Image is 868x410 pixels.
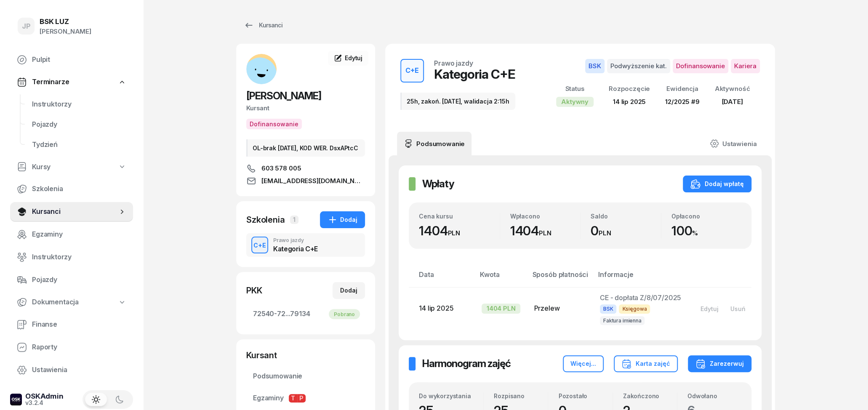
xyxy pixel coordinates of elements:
[246,119,302,129] button: Dofinansowanie
[419,304,453,312] span: 14 lip 2025
[25,400,64,406] div: v3.2.4
[527,269,593,287] th: Sposób płatności
[607,59,670,73] span: Podwyższenie kat.
[32,206,118,217] span: Kursanci
[397,132,471,155] a: Podsumowanie
[244,20,282,30] div: Kursanci
[447,229,460,237] small: PLN
[690,179,744,189] div: Dodaj wpłatę
[482,304,521,314] div: 1404 PLN
[703,132,763,155] a: Ustawienia
[671,213,742,220] div: Opłacono
[329,309,360,319] div: Pobrano
[539,229,551,237] small: PLN
[688,355,751,372] button: Zarezerwuj
[599,229,611,237] small: PLN
[558,392,612,399] div: Pozostało
[623,392,677,399] div: Zakończono
[609,83,650,94] div: Rozpoczęcie
[32,319,126,330] span: Finanse
[563,355,604,372] button: Więcej...
[40,26,91,37] div: [PERSON_NAME]
[422,357,511,370] h2: Harmonogram zajęć
[25,114,133,135] a: Pojazdy
[345,54,362,61] span: Edytuj
[253,393,358,404] span: Egzaminy
[246,285,262,296] div: PKK
[695,359,744,369] div: Zarezerwuj
[714,96,750,107] div: [DATE]
[10,314,133,335] a: Finanse
[250,240,269,250] div: C+E
[273,245,318,252] div: Kategoria C+E
[400,59,424,83] button: C+E
[32,139,126,150] span: Tydzień
[10,72,133,92] a: Terminarze
[253,371,358,382] span: Podsumowanie
[327,215,357,225] div: Dodaj
[600,316,645,325] span: Faktura imienna
[714,83,750,94] div: Aktywność
[585,59,604,73] span: BSK
[246,103,365,114] div: Kursant
[261,176,365,186] span: [EMAIL_ADDRESS][DOMAIN_NAME]
[600,293,681,302] span: CE - dopłata Z/8/07/2025
[32,54,126,65] span: Pulpit
[10,293,133,312] a: Dokumentacja
[419,392,483,399] div: Do wykorzystania
[600,304,617,313] span: BSK
[333,282,365,299] button: Dodaj
[10,394,22,405] img: logo-xs-dark@2x.png
[556,83,594,94] div: Status
[32,274,126,285] span: Pojazdy
[619,304,650,313] span: Księgowa
[724,302,751,316] button: Usuń
[494,392,548,399] div: Rozpisano
[409,269,475,287] th: Data
[402,64,422,78] div: C+E
[570,359,596,369] div: Więcej...
[32,365,126,375] span: Ustawienia
[246,304,365,324] a: 72540-72...79134Pobrano
[328,51,368,66] a: Edytuj
[614,355,678,372] button: Karta zajęć
[320,211,365,228] button: Dodaj
[25,393,64,400] div: OSKAdmin
[32,342,126,353] span: Raporty
[340,285,357,296] div: Dodaj
[621,359,670,369] div: Karta zajęć
[10,202,133,222] a: Kursanci
[22,23,31,30] span: JP
[246,163,365,173] a: 603 578 005
[246,366,365,386] a: Podsumowanie
[695,302,724,316] button: Edytuj
[261,163,301,173] span: 603 578 005
[25,94,133,114] a: Instruktorzy
[665,96,699,107] div: 12/2025 #9
[10,50,133,70] a: Pulpit
[32,184,126,194] span: Szkolenia
[246,214,285,226] div: Szkolenia
[683,176,751,192] button: Dodaj wpłatę
[246,388,365,408] a: EgzaminyTP
[591,223,661,239] div: 0
[591,213,661,220] div: Saldo
[290,216,298,224] span: 1
[665,83,699,94] div: Ewidencja
[32,229,126,240] span: Egzaminy
[289,394,297,402] span: T
[25,135,133,155] a: Tydzień
[10,224,133,245] a: Egzaminy
[422,177,454,191] h2: Wpłaty
[32,297,79,308] span: Dokumentacja
[419,213,500,220] div: Cena kursu
[700,305,719,312] div: Edytuj
[246,233,365,257] button: C+EPrawo jazdyKategoria C+E
[10,360,133,380] a: Ustawienia
[534,303,586,314] div: Przelew
[32,99,126,110] span: Instruktorzy
[687,392,741,399] div: Odwołano
[10,247,133,267] a: Instruktorzy
[253,309,358,319] span: 72540-72...79134
[297,394,306,402] span: P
